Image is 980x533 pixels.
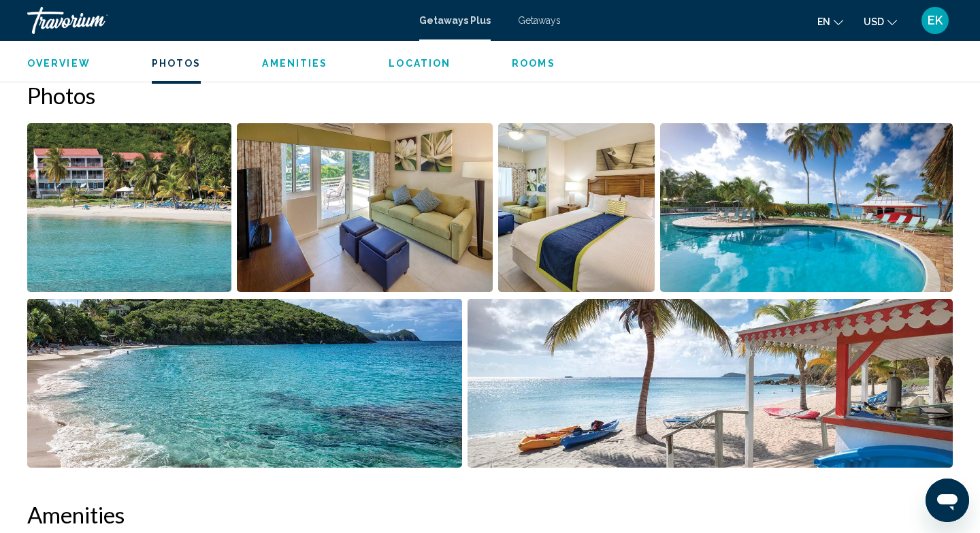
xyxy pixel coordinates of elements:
[512,58,555,69] span: Rooms
[27,7,406,34] a: Travorium
[926,479,969,522] iframe: Button to launch messaging window
[928,14,943,27] span: EK
[917,6,953,35] button: User Menu
[817,16,830,27] span: en
[817,12,843,31] button: Change language
[237,123,492,293] button: Open full-screen image slider
[512,57,555,69] button: Rooms
[27,298,462,468] button: Open full-screen image slider
[27,82,953,109] h2: Photos
[389,58,451,69] span: Location
[152,58,201,69] span: Photos
[389,57,451,69] button: Location
[27,58,91,69] span: Overview
[468,298,953,468] button: Open full-screen image slider
[262,57,327,69] button: Amenities
[262,58,327,69] span: Amenities
[27,501,953,528] h2: Amenities
[27,57,91,69] button: Overview
[152,57,201,69] button: Photos
[864,16,884,27] span: USD
[518,15,561,26] a: Getaways
[660,123,953,293] button: Open full-screen image slider
[27,123,231,293] button: Open full-screen image slider
[498,123,655,293] button: Open full-screen image slider
[864,12,897,31] button: Change currency
[419,15,491,26] a: Getaways Plus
